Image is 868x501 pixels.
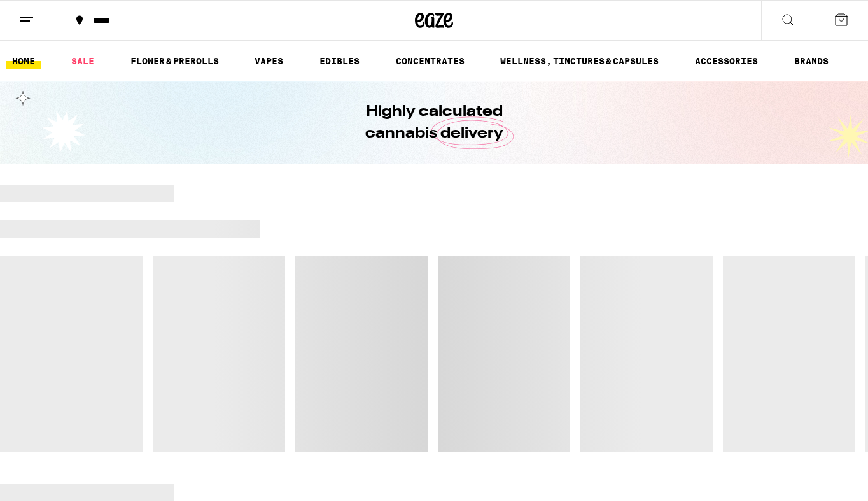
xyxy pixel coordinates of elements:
[124,53,225,69] a: FLOWER & PREROLLS
[313,53,366,69] a: EDIBLES
[6,53,41,69] a: HOME
[329,101,539,145] h1: Highly calculated cannabis delivery
[494,53,665,69] a: WELLNESS, TINCTURES & CAPSULES
[689,53,764,69] a: ACCESSORIES
[65,53,101,69] a: SALE
[389,53,471,69] a: CONCENTRATES
[248,53,290,69] a: VAPES
[788,53,835,69] button: BRANDS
